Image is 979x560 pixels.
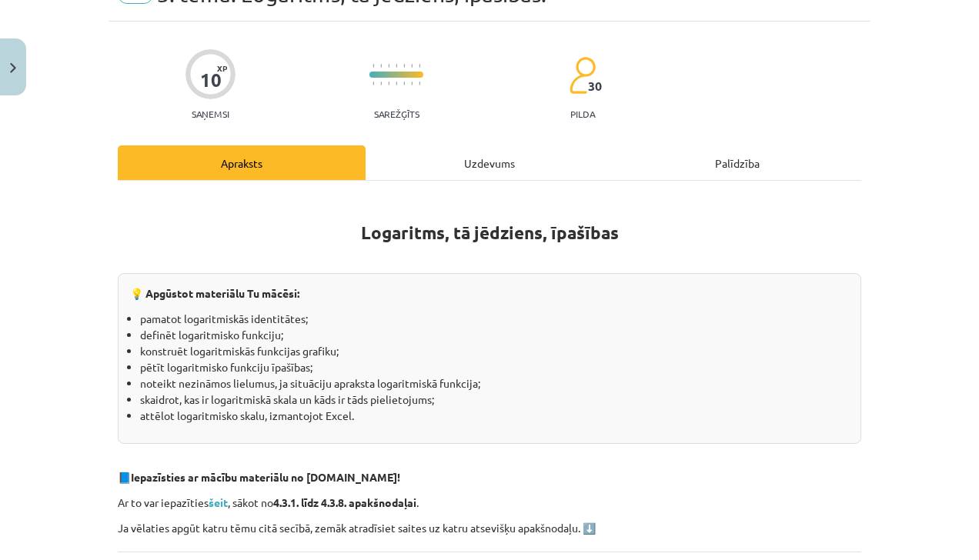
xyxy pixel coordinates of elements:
[130,286,299,300] strong: 💡 Apgūstot materiālu Tu mācēsi:
[613,145,861,180] div: Palīdzība
[10,63,16,73] img: icon-close-lesson-0947bae3869378f0d4975bcd49f059093ad1ed9edebbc8119c70593378902aed.svg
[118,145,366,180] div: Apraksts
[411,82,413,85] img: icon-short-line-57e1e144782c952c97e751825c79c345078a6d821885a25fce030b3d8c18986b.svg
[140,392,849,408] li: skaidrot, kas ir logaritmiskā skala un kāds ir tāds pielietojums;
[140,343,849,359] li: konstruēt logaritmiskās funkcijas grafiku;
[185,108,236,119] p: Saņemsi
[411,64,413,68] img: icon-short-line-57e1e144782c952c97e751825c79c345078a6d821885a25fce030b3d8c18986b.svg
[118,469,861,485] p: 📘
[131,470,400,484] strong: Iepazīsties ar mācību materiālu no [DOMAIN_NAME]!
[570,108,595,119] p: pilda
[140,359,849,375] li: pētīt logaritmisko funkciju īpašības;
[419,64,420,68] img: icon-short-line-57e1e144782c952c97e751825c79c345078a6d821885a25fce030b3d8c18986b.svg
[396,64,397,68] img: icon-short-line-57e1e144782c952c97e751825c79c345078a6d821885a25fce030b3d8c18986b.svg
[366,145,613,180] div: Uzdevums
[361,222,619,244] strong: Logaritms, tā jēdziens, īpašības
[388,82,389,85] img: icon-short-line-57e1e144782c952c97e751825c79c345078a6d821885a25fce030b3d8c18986b.svg
[403,64,405,68] img: icon-short-line-57e1e144782c952c97e751825c79c345078a6d821885a25fce030b3d8c18986b.svg
[140,375,849,392] li: noteikt nezināmos lielumus, ja situāciju apraksta logaritmiskā funkcija;
[569,56,596,95] img: students-c634bb4e5e11cddfef0936a35e636f08e4e9abd3cc4e673bd6f9a4125e45ecb1.svg
[200,69,222,91] div: 10
[380,64,382,68] img: icon-short-line-57e1e144782c952c97e751825c79c345078a6d821885a25fce030b3d8c18986b.svg
[388,64,389,68] img: icon-short-line-57e1e144782c952c97e751825c79c345078a6d821885a25fce030b3d8c18986b.svg
[217,64,227,72] span: XP
[373,82,374,85] img: icon-short-line-57e1e144782c952c97e751825c79c345078a6d821885a25fce030b3d8c18986b.svg
[118,495,861,511] p: Ar to var iepazīties , sākot no .
[140,408,849,424] li: attēlot logaritmisko skalu, izmantojot Excel.
[403,82,405,85] img: icon-short-line-57e1e144782c952c97e751825c79c345078a6d821885a25fce030b3d8c18986b.svg
[588,79,602,93] span: 30
[118,520,861,536] p: Ja vēlaties apgūt katru tēmu citā secībā, zemāk atradīsiet saites uz katru atsevišķu apakšnodaļu. ⬇️
[140,327,849,343] li: definēt logaritmisko funkciju;
[396,82,397,85] img: icon-short-line-57e1e144782c952c97e751825c79c345078a6d821885a25fce030b3d8c18986b.svg
[419,82,420,85] img: icon-short-line-57e1e144782c952c97e751825c79c345078a6d821885a25fce030b3d8c18986b.svg
[209,495,228,509] a: šeit
[374,108,419,119] p: Sarežģīts
[273,495,416,509] strong: 4.3.1. līdz 4.3.8. apakšnodaļai
[140,311,849,327] li: pamatot logaritmiskās identitātes;
[373,64,374,68] img: icon-short-line-57e1e144782c952c97e751825c79c345078a6d821885a25fce030b3d8c18986b.svg
[380,82,382,85] img: icon-short-line-57e1e144782c952c97e751825c79c345078a6d821885a25fce030b3d8c18986b.svg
